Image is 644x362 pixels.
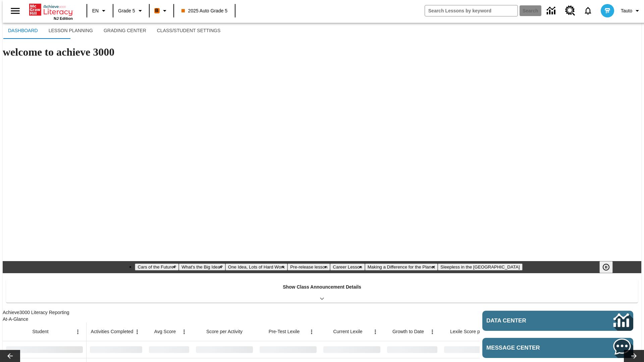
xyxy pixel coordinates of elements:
[5,1,25,21] button: Open side menu
[438,263,523,270] button: Slide 7 Sleepless in the Animal Kingdom
[621,7,632,14] span: Tauto
[482,338,633,358] a: Message Center
[330,263,365,270] button: Slide 5 Career Lesson
[179,327,189,337] button: Open Menu
[307,327,317,337] button: Open Menu
[618,5,644,17] button: Profile/Settings
[89,5,111,17] button: Language: EN, Select a language
[98,23,152,39] button: Grading Center
[132,327,142,337] button: Open Menu
[206,328,243,335] span: Score per Activity
[425,5,518,16] input: search field
[3,316,480,322] div: At-A-Glance
[599,261,613,273] button: Pause
[152,23,226,39] button: Class/Student Settings
[543,2,561,20] a: Data Center
[92,7,99,14] span: EN
[3,23,641,39] div: SubNavbar
[450,328,498,335] span: Lexile Score per Month
[118,7,135,14] span: Grade 5
[579,2,597,19] a: Notifications
[152,5,171,17] button: Boost Class color is orange. Change class color
[370,327,380,337] button: Open Menu
[624,350,644,362] button: Lesson carousel, Next
[601,4,614,17] img: avatar image
[29,3,73,16] a: Home
[320,341,384,358] div: No Data,
[561,2,579,20] a: Resource Center, Will open in new tab
[179,263,225,270] button: Slide 2 What's the Big Idea?
[87,341,146,358] div: No Data,
[333,328,362,335] span: Current Lexile
[283,284,361,291] p: Show Class Announcement Details
[181,7,228,14] span: 2025 Auto Grade 5
[154,328,176,335] span: Avg Score
[225,263,287,270] button: Slide 3 One Idea, Lots of Hard Work
[43,23,98,39] button: Lesson Planning
[482,311,633,331] a: Data Center
[73,327,83,337] button: Open Menu
[597,2,618,19] button: Select a new avatar
[6,280,638,303] div: Show Class Announcement Details
[3,310,480,322] span: Achieve3000 Literacy Reporting
[3,23,226,39] div: SubNavbar
[146,341,193,358] div: No Data,
[486,345,578,351] span: Message Center
[32,328,48,335] span: Student
[91,328,133,335] span: Activities Completed
[29,2,73,20] div: Home
[269,328,300,335] span: Pre-Test Lexile
[486,317,575,324] span: Data Center
[287,263,330,270] button: Slide 4 Pre-release lesson
[135,263,179,270] button: Slide 1 Cars of the Future?
[115,5,147,17] button: Grade: Grade 5, Select a grade
[3,23,43,39] button: Dashboard
[427,327,437,337] button: Open Menu
[599,261,620,273] div: Pause
[3,46,641,58] h1: welcome to achieve 3000
[155,6,159,15] span: B
[54,16,73,20] span: NJ Edition
[365,263,438,270] button: Slide 6 Making a Difference for the Planet
[392,328,424,335] span: Growth to Date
